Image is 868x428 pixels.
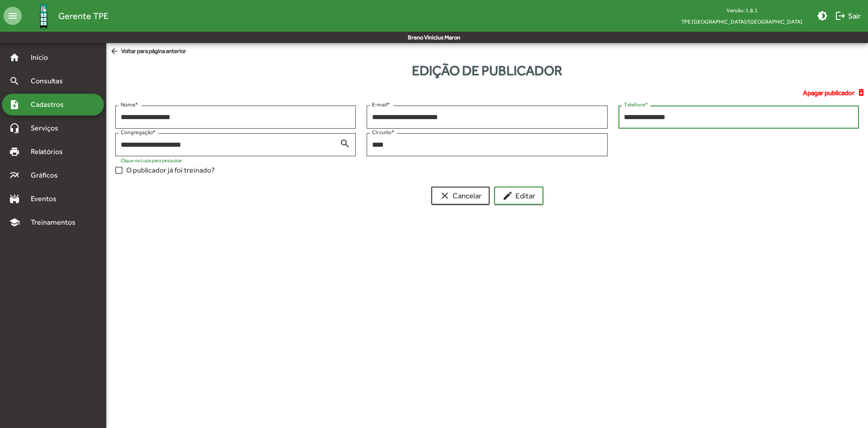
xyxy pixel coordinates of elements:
span: Cancelar [439,188,481,204]
mat-icon: delete_forever [857,88,868,98]
mat-icon: multiline_chart [9,170,20,181]
span: Consultas [25,76,75,87]
span: Gerente TPE [58,9,108,23]
mat-icon: arrow_back [110,47,121,57]
mat-icon: school [9,217,20,228]
mat-icon: menu [4,7,22,25]
mat-hint: Clique na Lupa para pesquisar. [121,158,183,163]
mat-icon: logout [835,10,846,21]
div: Edição de publicador [106,60,868,81]
span: Gráficos [25,170,70,181]
mat-icon: edit [502,190,513,201]
button: Cancelar [431,187,490,205]
span: Eventos [25,193,69,204]
div: Versão: 1.8.1 [674,5,810,16]
span: Cadastros [25,99,75,110]
mat-icon: print [9,146,20,157]
span: Editar [502,188,535,204]
mat-icon: headset_mic [9,123,20,134]
mat-icon: search [340,138,350,149]
mat-icon: clear [439,190,450,201]
button: Sair [831,8,864,24]
span: Sair [835,8,861,24]
span: TPE [GEOGRAPHIC_DATA]/[GEOGRAPHIC_DATA] [674,16,810,27]
img: Logo [29,1,58,31]
span: Treinamentos [25,217,86,228]
mat-icon: home [9,52,20,63]
span: Início [25,52,61,63]
button: Editar [494,187,543,205]
a: Gerente TPE [22,1,108,31]
span: Relatórios [25,146,75,157]
mat-icon: note_add [9,99,20,110]
span: Voltar para página anterior [110,47,186,57]
mat-icon: brightness_medium [817,10,828,21]
span: Apagar publicador [803,88,854,98]
span: O publicador já foi treinado? [126,165,215,176]
mat-icon: stadium [9,193,20,204]
span: Serviços [25,123,71,134]
mat-icon: search [9,76,20,87]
